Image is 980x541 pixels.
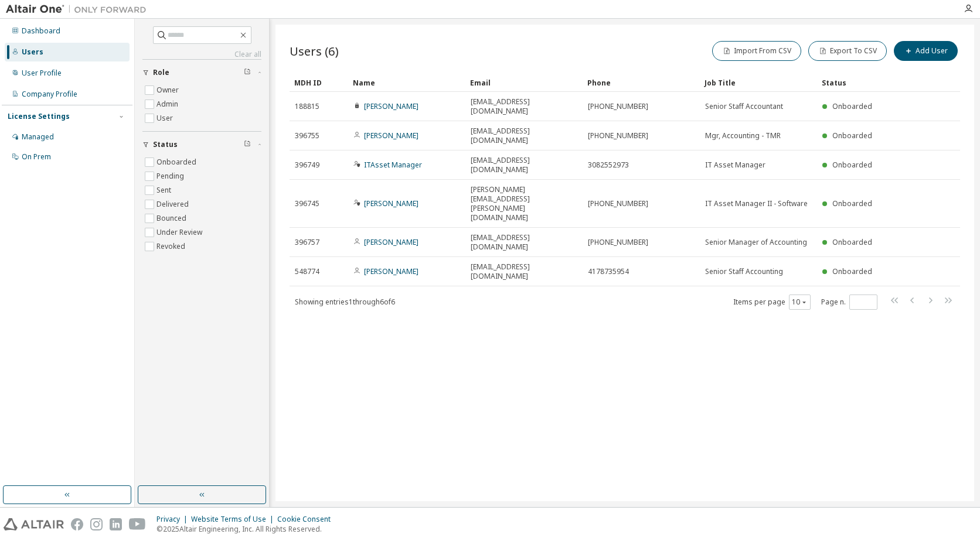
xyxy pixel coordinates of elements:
img: facebook.svg [71,518,83,530]
div: Company Profile [22,90,77,99]
a: ITAsset Manager [364,160,422,170]
span: Users (6) [290,43,339,59]
img: linkedin.svg [110,518,122,530]
label: User [156,111,175,125]
p: © 2025 Altair Engineering, Inc. All Rights Reserved. [156,524,338,534]
span: [PHONE_NUMBER] [588,131,648,141]
span: Clear filter [244,68,251,77]
span: Mgr, Accounting - TMR [705,131,781,141]
label: Onboarded [156,155,199,169]
button: Status [142,132,261,157]
span: Onboarded [832,160,872,170]
span: Onboarded [832,237,872,247]
span: Onboarded [832,198,872,208]
button: Role [142,60,261,85]
span: [PERSON_NAME][EMAIL_ADDRESS][PERSON_NAME][DOMAIN_NAME] [471,185,577,222]
span: Onboarded [832,266,872,276]
label: Under Review [156,225,205,239]
button: 10 [792,297,808,307]
a: [PERSON_NAME] [364,101,418,111]
span: [EMAIL_ADDRESS][DOMAIN_NAME] [471,97,577,116]
span: Senior Manager of Accounting [705,238,807,247]
span: 3082552973 [588,160,629,170]
div: License Settings [8,112,70,121]
span: IT Asset Manager II - Software [705,199,808,208]
label: Sent [156,183,173,197]
span: 4178735954 [588,267,629,276]
label: Admin [156,97,181,111]
img: altair_logo.svg [4,518,64,530]
span: Page n. [821,295,877,310]
span: Onboarded [832,101,872,111]
label: Bounced [156,211,189,225]
div: Privacy [156,515,191,524]
span: [EMAIL_ADDRESS][DOMAIN_NAME] [471,262,577,281]
div: Name [353,73,461,92]
button: Export To CSV [808,41,887,61]
span: Onboarded [832,131,872,141]
span: 188815 [295,102,319,111]
span: Status [153,140,178,149]
img: Altair One [6,4,152,15]
div: Phone [587,73,695,92]
img: instagram.svg [90,518,103,530]
span: [PHONE_NUMBER] [588,199,648,208]
a: [PERSON_NAME] [364,131,418,141]
div: Job Title [705,73,812,92]
label: Delivered [156,197,191,211]
div: On Prem [22,152,51,162]
span: Items per page [733,295,811,310]
span: 396755 [295,131,319,141]
button: Import From CSV [712,41,801,61]
a: Clear all [142,50,261,59]
div: Email [470,73,578,92]
span: 396745 [295,199,319,208]
div: Dashboard [22,26,60,36]
div: Users [22,47,43,57]
span: [EMAIL_ADDRESS][DOMAIN_NAME] [471,156,577,174]
div: MDH ID [294,73,343,92]
div: Status [822,73,899,92]
span: Role [153,68,169,77]
span: Senior Staff Accounting [705,267,783,276]
span: 396749 [295,160,319,170]
div: User Profile [22,69,62,78]
div: Cookie Consent [277,515,338,524]
span: Showing entries 1 through 6 of 6 [295,297,395,307]
button: Add User [894,41,958,61]
span: [PHONE_NUMBER] [588,102,648,111]
img: youtube.svg [129,518,146,530]
div: Website Terms of Use [191,515,277,524]
div: Managed [22,132,54,142]
span: [EMAIL_ADDRESS][DOMAIN_NAME] [471,126,577,145]
span: Clear filter [244,140,251,149]
label: Pending [156,169,186,183]
a: [PERSON_NAME] [364,266,418,276]
span: 396757 [295,238,319,247]
label: Revoked [156,239,188,254]
label: Owner [156,83,181,97]
span: Senior Staff Accountant [705,102,783,111]
a: [PERSON_NAME] [364,237,418,247]
span: [PHONE_NUMBER] [588,238,648,247]
span: IT Asset Manager [705,160,765,170]
span: [EMAIL_ADDRESS][DOMAIN_NAME] [471,233,577,252]
a: [PERSON_NAME] [364,198,418,208]
span: 548774 [295,267,319,276]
